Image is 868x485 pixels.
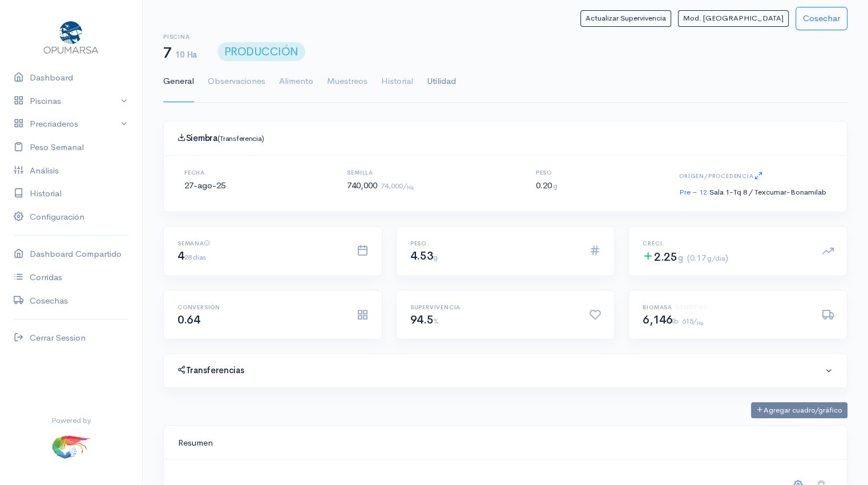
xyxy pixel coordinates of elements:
[410,240,576,246] h6: Peso
[184,169,225,176] h6: Fecha
[333,169,427,198] div: 740,000
[177,431,833,455] input: Titulo
[177,249,206,263] span: 4
[796,7,847,30] button: Cosechar
[410,313,439,327] span: 94.5
[347,169,414,176] h6: Semilla
[407,184,414,191] sub: Ha
[678,10,789,27] button: Mod. [GEOGRAPHIC_DATA]
[427,61,456,102] a: Utilidad
[279,61,313,102] a: Alimento
[643,250,684,264] span: 2.25
[184,252,206,262] small: 28 dias
[536,169,558,176] h6: Peso
[643,313,678,327] span: 6,146
[208,61,265,102] a: Observaciones
[41,18,101,55] img: Opumarsa
[177,313,200,327] span: 0.64
[163,34,197,40] h6: Piscina
[679,169,826,184] h6: Origen/Procedencia
[163,45,197,62] h1: 7
[171,169,239,198] div: 27-ago-25
[643,304,672,311] span: Biomasa
[177,240,343,246] h6: Semana
[709,187,826,197] span: Sala 1-Tq 8 / Texcumar-Bonamilab
[381,61,413,102] a: Historial
[51,426,92,467] img: ...
[433,252,438,262] small: g
[177,365,825,375] h4: Transferencias
[175,49,197,60] span: 10 Ha
[177,133,833,143] h4: Siembra
[177,304,343,310] h6: Conversión
[553,181,558,191] span: g
[678,252,684,264] small: g
[381,181,414,191] small: 74,000/
[580,10,671,27] button: Actualizar Supervivencia
[410,304,576,310] h6: Supervivencia
[679,187,709,197] a: Pre – 12:
[327,61,368,102] a: Muestreos
[682,316,704,326] small: 615/
[751,402,847,419] button: Agregar cuadro/gráfico
[676,304,708,311] span: Densidad
[522,169,571,198] div: 0.20
[697,320,703,327] sub: Ha
[163,61,194,102] a: General
[687,252,728,263] span: (0.17 )
[707,254,725,263] small: g/dia
[643,240,808,246] h6: Creci.
[672,316,678,326] small: lb
[433,316,439,326] small: %
[217,42,305,61] span: PRODUCCIÓN
[217,134,265,143] small: (Transferencia)
[410,249,438,263] span: 4.53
